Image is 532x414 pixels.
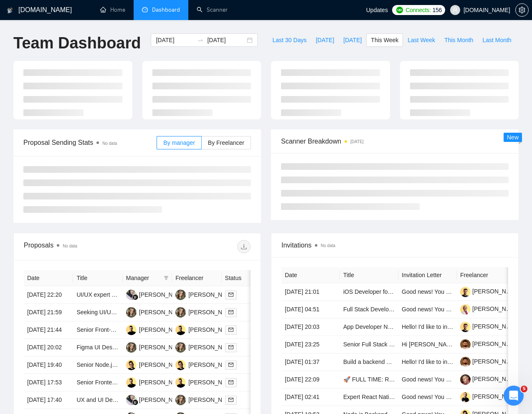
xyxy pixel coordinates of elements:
[164,275,169,280] span: filter
[350,139,363,144] time: [DATE]
[197,6,228,13] a: searchScanner
[175,396,236,403] a: MD[PERSON_NAME]
[188,308,236,317] div: [PERSON_NAME]
[175,308,236,315] a: MD[PERSON_NAME]
[126,290,137,300] img: FF
[281,301,340,318] td: [DATE] 04:51
[126,342,137,353] img: MD
[23,137,157,148] span: Proposal Sending Stats
[281,353,340,371] td: [DATE] 01:37
[281,136,509,146] span: Scanner Breakdown
[24,270,73,286] th: Date
[396,7,403,13] img: upwork-logo.png
[188,360,236,369] div: [PERSON_NAME]
[343,323,487,330] a: App Developer Needed for Meal Macro Calculation App
[126,326,187,333] a: YS[PERSON_NAME]
[460,304,471,315] img: c1uRlfXwpBAMZQzrou_T43XaFKhEAC-ie_GEmGJqcWWEjHc6WXNX_uYxuISRY5XTlb
[478,33,516,47] button: Last Month
[207,35,245,45] input: End date
[460,357,471,367] img: c1KlPsBsMF3GODfU_H7KM9ogSO0KBg9WeIVJPmPhTYpd7SjnmvSKJjIhSix7maxuJk
[126,379,187,385] a: YS[PERSON_NAME]
[482,35,511,45] span: Last Month
[281,267,340,283] th: Date
[126,360,137,370] img: IA
[76,291,190,298] a: UI/UX expert needed for Mobile App Design
[126,377,137,388] img: YS
[24,240,137,253] div: Proposals
[340,318,398,336] td: App Developer Needed for Meal Macro Calculation App
[343,35,362,45] span: [DATE]
[126,273,160,283] span: Manager
[321,243,335,248] span: No data
[371,35,398,45] span: This Week
[281,283,340,301] td: [DATE] 21:01
[63,244,77,248] span: No data
[403,33,440,47] button: Last Week
[460,393,520,400] a: [PERSON_NAME]
[13,33,141,53] h1: Team Dashboard
[197,37,204,43] span: swap-right
[123,270,172,286] th: Manager
[139,360,187,369] div: [PERSON_NAME]
[175,307,186,318] img: MD
[272,35,307,45] span: Last 30 Days
[340,283,398,301] td: iOS Developer for NFC Focus App MVP
[398,267,457,283] th: Invitation Letter
[24,356,73,374] td: [DATE] 19:40
[188,378,236,387] div: [PERSON_NAME]
[457,267,515,283] th: Freelancer
[268,33,311,47] button: Last 30 Days
[460,323,520,330] a: [PERSON_NAME]
[126,396,187,403] a: FF[PERSON_NAME]
[460,341,520,347] a: [PERSON_NAME]
[440,33,478,47] button: This Month
[228,362,233,367] span: mail
[73,339,122,356] td: Figma UI Designer Needed for SaaS Product Development
[339,33,366,47] button: [DATE]
[343,288,447,295] a: iOS Developer for NFC Focus App MVP
[188,290,236,299] div: [PERSON_NAME]
[126,325,137,335] img: YS
[175,361,236,368] a: IA[PERSON_NAME]
[460,339,471,350] img: c1KlPsBsMF3GODfU_H7KM9ogSO0KBg9WeIVJPmPhTYpd7SjnmvSKJjIhSix7maxuJk
[197,37,204,43] span: to
[7,4,13,17] img: logo
[340,267,398,283] th: Title
[444,35,473,45] span: This Month
[76,326,236,333] a: Senior Front-End Developer Needed for Digital Health Project
[162,272,170,284] span: filter
[126,291,187,298] a: FF[PERSON_NAME]
[152,6,180,13] span: Dashboard
[460,322,471,332] img: c1j7Sg90kHuYCLctm_HIlZdObVDkNb4KlhrrGJ-gui7PFvVM1RMikmNXEoGWh54W3M
[225,273,259,283] span: Status
[139,378,187,387] div: [PERSON_NAME]
[228,310,233,315] span: mail
[100,6,125,13] a: homeHome
[228,327,233,332] span: mail
[142,7,148,13] span: dashboard
[175,291,236,298] a: MD[PERSON_NAME]
[515,7,529,13] a: setting
[73,286,122,304] td: UI/UX expert needed for Mobile App Design
[521,386,527,392] span: 5
[460,305,520,312] a: [PERSON_NAME]
[24,286,73,304] td: [DATE] 22:20
[460,392,471,402] img: c1Qk59sTXcuOItREAlK7e6mp-sB3y9bRvFGdu-PoU33vEzLbtuNkGKDGq74Xkl5WLm
[175,342,186,353] img: MD
[24,339,73,356] td: [DATE] 20:02
[156,35,194,45] input: Start date
[24,321,73,339] td: [DATE] 21:44
[228,380,233,385] span: mail
[340,371,398,389] td: 🚀 FULL TIME: React Native App Developer At Fast Growing Start Up!
[316,35,334,45] span: [DATE]
[281,240,508,250] span: Invitations
[126,395,137,405] img: FF
[139,325,187,334] div: [PERSON_NAME]
[515,3,529,17] button: setting
[405,5,431,15] span: Connects:
[340,336,398,353] td: Senior Full Stack Developer
[340,353,398,371] td: Build a backend API for SaaS CRM using Laravel 12
[73,321,122,339] td: Senior Front-End Developer Needed for Digital Health Project
[175,343,236,350] a: MD[PERSON_NAME]
[76,344,230,351] a: Figma UI Designer Needed for SaaS Product Development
